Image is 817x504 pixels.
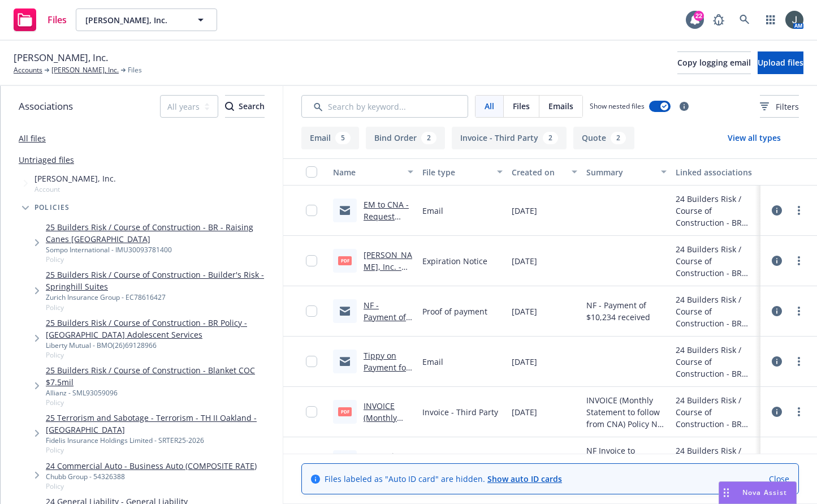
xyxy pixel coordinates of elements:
[422,255,487,267] span: Expiration Notice
[19,133,46,144] a: All files
[85,14,183,26] span: [PERSON_NAME], Inc.
[301,95,468,118] input: Search by keyword...
[719,481,797,504] button: Nova Assist
[742,488,787,497] span: Nova Assist
[46,221,278,245] a: 25 Builders Risk / Course of Construction - BR - Raising Canes [GEOGRAPHIC_DATA]
[46,398,278,407] span: Policy
[333,166,401,178] div: Name
[676,344,756,380] div: 24 Builders Risk / Course of Construction - BR Policy - Manteca Mini Storage
[611,132,626,144] div: 2
[46,472,257,481] div: Chubb Group - 54326388
[676,193,756,229] div: 24 Builders Risk / Course of Construction - BR Policy - Manteca Mini Storage
[51,65,119,75] a: [PERSON_NAME], Inc.
[485,100,494,112] span: All
[46,481,257,491] span: Policy
[306,356,317,367] input: Toggle Row Selected
[364,300,409,358] a: NF - Payment of $10,234 received.msg
[306,305,317,317] input: Toggle Row Selected
[34,184,116,194] span: Account
[676,394,756,430] div: 24 Builders Risk / Course of Construction - BR Policy - Manteca Mini Storage
[325,473,562,485] span: Files labeled as "Auto ID card" are hidden.
[422,166,490,178] div: File type
[364,249,413,331] a: [PERSON_NAME], Inc. - 2024 Builders Risk Notice of Non-Renewal.pdf
[676,294,756,329] div: 24 Builders Risk / Course of Construction - BR Policy - Manteca Mini Storage
[225,95,265,118] button: SearchSearch
[676,166,756,178] div: Linked associations
[47,15,67,24] span: Files
[512,356,537,368] span: [DATE]
[46,269,278,292] a: 25 Builders Risk / Course of Construction - Builder's Risk - Springhill Suites
[46,292,278,302] div: Zurich Insurance Group - EC78616427
[677,51,751,74] button: Copy logging email
[46,388,278,398] div: Allianz - SML93059096
[338,256,352,265] span: pdf
[422,305,487,317] span: Proof of payment
[513,100,530,112] span: Files
[792,254,806,268] a: more
[759,8,782,31] a: Switch app
[776,101,799,113] span: Filters
[758,51,803,74] button: Upload files
[719,482,733,503] div: Drag to move
[785,11,803,29] img: photo
[586,166,654,178] div: Summary
[586,299,667,323] span: NF - Payment of $10,234 received
[46,255,278,264] span: Policy
[335,132,351,144] div: 5
[512,205,537,217] span: [DATE]
[301,127,359,149] button: Email
[46,436,278,445] div: Fidelis Insurance Holdings Limited - SRTER25-2026
[306,205,317,216] input: Toggle Row Selected
[46,245,278,255] div: Sompo International - IMU30093781400
[46,303,278,312] span: Policy
[676,445,756,480] div: 24 Builders Risk / Course of Construction - BR Policy - Manteca Mini Storage
[46,350,278,360] span: Policy
[46,317,278,341] a: 25 Builders Risk / Course of Construction - BR Policy - [GEOGRAPHIC_DATA] Adolescent Services
[590,101,645,111] span: Show nested files
[758,57,803,68] span: Upload files
[543,132,558,144] div: 2
[225,96,265,117] div: Search
[421,132,436,144] div: 2
[128,65,142,75] span: Files
[19,99,73,114] span: Associations
[338,407,352,416] span: pdf
[769,473,789,485] a: Close
[733,8,756,31] a: Search
[512,305,537,317] span: [DATE]
[586,445,667,480] span: NF Invoice to [PERSON_NAME] - Policy No. 7092205594
[548,100,573,112] span: Emails
[9,4,71,36] a: Files
[14,65,42,75] a: Accounts
[422,406,498,418] span: Invoice - Third Party
[512,255,537,267] span: [DATE]
[671,158,760,186] button: Linked associations
[34,204,70,211] span: Policies
[225,102,234,111] svg: Search
[422,356,443,368] span: Email
[418,158,507,186] button: File type
[46,412,278,436] a: 25 Terrorism and Sabotage - Terrorism - TH II Oakland - [GEOGRAPHIC_DATA]
[46,460,257,472] a: 24 Commercial Auto - Business Auto (COMPOSITE RATE)
[19,154,74,166] a: Untriaged files
[306,166,317,178] input: Select all
[586,394,667,430] span: INVOICE (Monthly Statement to follow from CNA) Policy No. 7092205594 - BR - Manteca Mini Storage
[34,173,116,184] span: [PERSON_NAME], Inc.
[364,199,411,257] a: EM to CNA - Request Policy No. 7092205594.msg
[452,127,567,149] button: Invoice - Third Party
[46,445,278,455] span: Policy
[306,406,317,417] input: Toggle Row Selected
[422,205,443,217] span: Email
[792,405,806,419] a: more
[487,473,562,484] a: Show auto ID cards
[676,243,756,279] div: 24 Builders Risk / Course of Construction - BR Policy - Manteca Mini Storage
[328,158,418,186] button: Name
[46,364,278,388] a: 25 Builders Risk / Course of Construction - Blanket COC $7.5mil
[366,127,445,149] button: Bind Order
[507,158,582,186] button: Created on
[710,127,799,149] button: View all types
[306,255,317,266] input: Toggle Row Selected
[512,166,565,178] div: Created on
[76,8,217,31] button: [PERSON_NAME], Inc.
[582,158,671,186] button: Summary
